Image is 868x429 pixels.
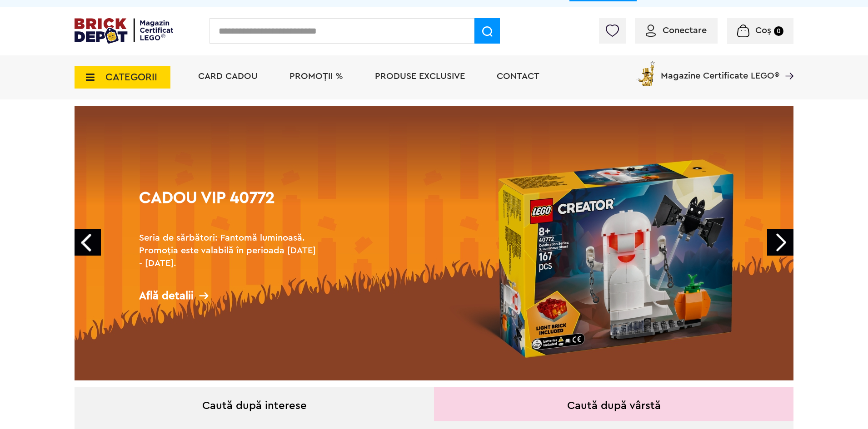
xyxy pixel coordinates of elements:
[139,290,321,301] div: Află detalii
[105,72,157,82] span: CATEGORII
[198,72,258,81] a: Card Cadou
[139,190,321,222] h1: Cadou VIP 40772
[755,26,771,35] span: Coș
[497,72,539,81] a: Contact
[434,387,793,421] div: Caută după vârstă
[661,59,779,80] span: Magazine Certificate LEGO®
[75,387,434,421] div: Caută după interese
[774,26,783,36] small: 0
[767,229,793,256] a: Next
[663,26,707,35] span: Conectare
[646,26,707,35] a: Conectare
[375,72,465,81] a: Produse exclusive
[779,59,793,69] a: Magazine Certificate LEGO®
[75,229,101,256] a: Prev
[75,106,793,380] a: Cadou VIP 40772Seria de sărbători: Fantomă luminoasă. Promoția este valabilă în perioada [DATE] -...
[139,232,321,270] h2: Seria de sărbători: Fantomă luminoasă. Promoția este valabilă în perioada [DATE] - [DATE].
[289,72,343,81] a: PROMOȚII %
